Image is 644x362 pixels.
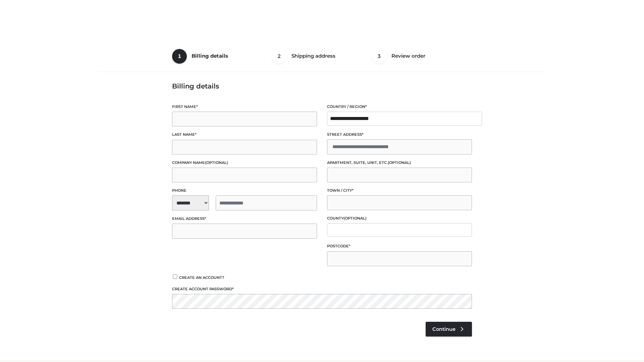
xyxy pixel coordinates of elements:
span: (optional) [388,160,411,165]
span: 3 [372,49,387,64]
h3: Billing details [172,82,472,90]
label: Street address [327,131,472,138]
label: First name [172,104,317,110]
span: Shipping address [291,53,335,59]
span: 2 [272,49,287,64]
a: Continue [426,322,472,337]
label: Postcode [327,243,472,249]
label: Town / City [327,187,472,194]
span: 1 [172,49,187,64]
label: Create account password [172,286,472,292]
label: Phone [172,187,317,194]
span: (optional) [205,160,228,165]
span: Create an account? [179,275,224,280]
span: Review order [391,53,425,59]
input: Create an account? [172,275,178,279]
label: Email address [172,216,317,222]
label: Company name [172,160,317,166]
span: Continue [432,326,455,332]
span: Billing details [192,53,228,59]
span: (optional) [343,216,367,221]
label: Country / Region [327,104,472,110]
label: County [327,215,472,222]
label: Apartment, suite, unit, etc. [327,160,472,166]
label: Last name [172,131,317,138]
